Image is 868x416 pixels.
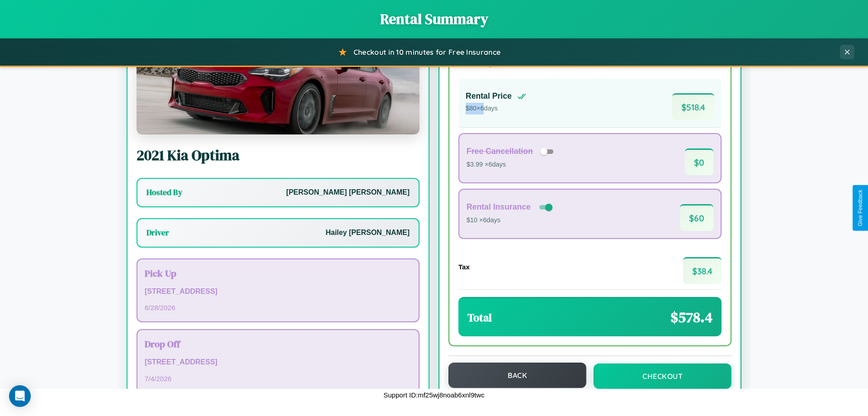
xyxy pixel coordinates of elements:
[145,301,411,314] p: 6 / 28 / 2026
[145,285,411,298] p: [STREET_ADDRESS]
[146,227,169,238] h3: Driver
[325,226,410,239] p: Hailey [PERSON_NAME]
[467,215,554,226] p: $10 × 6 days
[683,257,722,284] span: $ 38.4
[467,159,557,171] p: $3.99 × 6 days
[145,373,411,385] p: 7 / 4 / 2026
[448,363,586,388] button: Back
[9,9,859,29] h1: Rental Summary
[857,190,863,226] div: Give Feedback
[594,363,731,389] button: Checkout
[467,147,533,156] h4: Free Cancellation
[145,356,411,369] p: [STREET_ADDRESS]
[680,204,713,231] span: $ 60
[146,187,182,198] h3: Hosted By
[685,148,713,175] span: $ 0
[467,310,492,325] h3: Total
[466,103,526,115] p: $ 80 × 6 days
[9,385,31,407] div: Open Intercom Messenger
[145,267,411,280] h3: Pick Up
[137,145,420,165] h2: 2021 Kia Optima
[467,202,531,212] h4: Rental Insurance
[383,389,484,401] p: Support ID: mf25wj8noab6xnl9twc
[466,91,512,101] h4: Rental Price
[354,48,500,57] span: Checkout in 10 minutes for Free Insurance
[286,186,410,199] p: [PERSON_NAME] [PERSON_NAME]
[458,263,470,271] h4: Tax
[670,307,712,327] span: $ 578.4
[145,337,411,350] h3: Drop Off
[672,93,714,120] span: $ 518.4
[137,44,420,134] img: Kia Optima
